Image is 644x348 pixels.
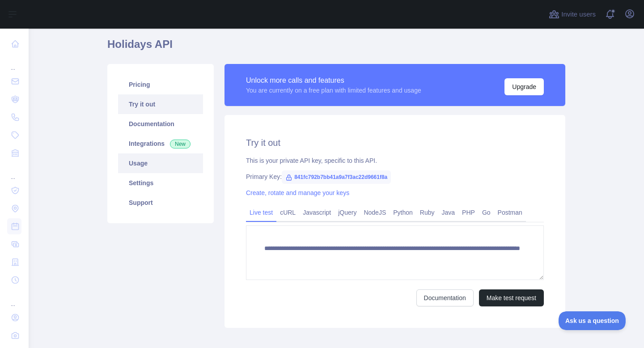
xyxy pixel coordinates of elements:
span: Invite users [561,9,596,20]
a: Create, rotate and manage your keys [246,189,349,196]
span: New [170,140,191,149]
div: ... [7,290,21,308]
a: Java [438,205,459,220]
h2: Try it out [246,136,544,149]
button: Make test request [479,289,544,306]
a: cURL [276,205,299,220]
a: Settings [118,173,203,193]
h1: Holidays API [107,37,565,59]
a: Postman [494,205,526,220]
button: Upgrade [504,78,544,95]
div: You are currently on a free plan with limited features and usage [246,86,421,95]
a: Usage [118,153,203,173]
a: Go [479,205,494,220]
a: Javascript [299,205,335,220]
iframe: Toggle Customer Support [559,311,626,330]
a: Try it out [118,94,203,114]
div: This is your private API key, specific to this API. [246,156,544,165]
a: Documentation [118,114,203,134]
a: jQuery [335,205,360,220]
a: Pricing [118,75,203,94]
a: Support [118,193,203,212]
button: Invite users [547,7,597,21]
a: Integrations New [118,134,203,153]
span: 841fc792b7bb41a9a7f3ac22d9661f8a [282,170,391,184]
div: ... [7,163,21,181]
a: Ruby [416,205,438,220]
div: Primary Key: [246,172,544,181]
a: NodeJS [360,205,390,220]
div: Unlock more calls and features [246,75,421,86]
a: Documentation [416,289,474,306]
a: PHP [458,205,479,220]
a: Python [390,205,416,220]
a: Live test [246,205,276,220]
div: ... [7,54,21,72]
